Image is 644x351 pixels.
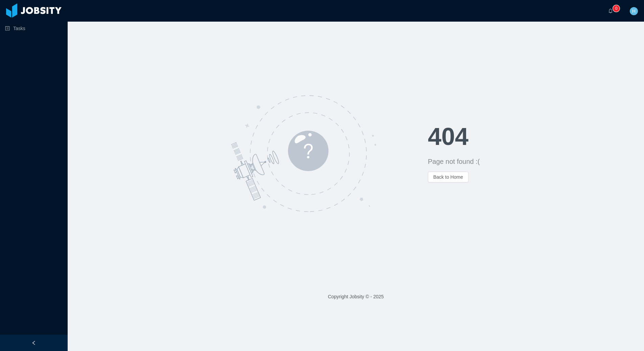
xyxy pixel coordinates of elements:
button: Back to Home [428,172,468,182]
div: Page not found :( [428,157,644,166]
a: icon: profileTasks [5,22,62,35]
footer: Copyright Jobsity © - 2025 [68,285,644,308]
h1: 404 [428,124,644,149]
span: H [632,7,636,15]
sup: 0 [613,5,620,12]
i: icon: bell [608,8,613,13]
a: Back to Home [428,174,468,180]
